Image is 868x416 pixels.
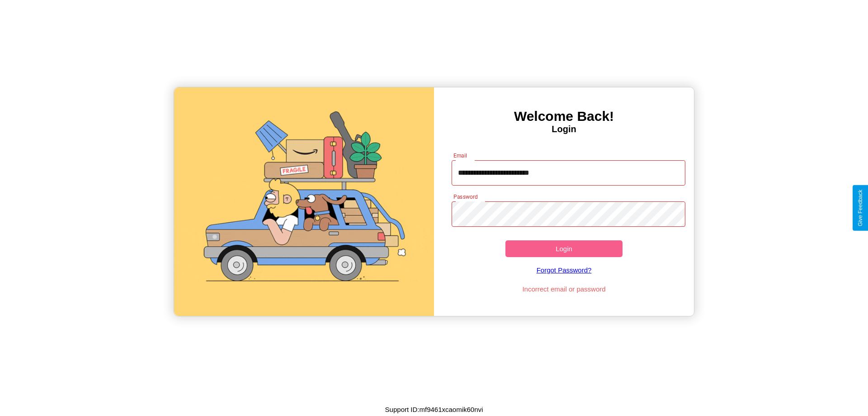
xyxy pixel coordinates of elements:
label: Email [453,152,467,159]
p: Support ID: mf9461xcaomik60nvi [385,403,483,416]
h4: Login [434,124,694,134]
h3: Welcome Back! [434,109,694,124]
p: Incorrect email or password [447,283,681,295]
img: gif [174,87,434,316]
label: Password [453,193,477,201]
div: Give Feedback [857,190,863,226]
button: Login [505,240,623,257]
a: Forgot Password? [447,257,681,283]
